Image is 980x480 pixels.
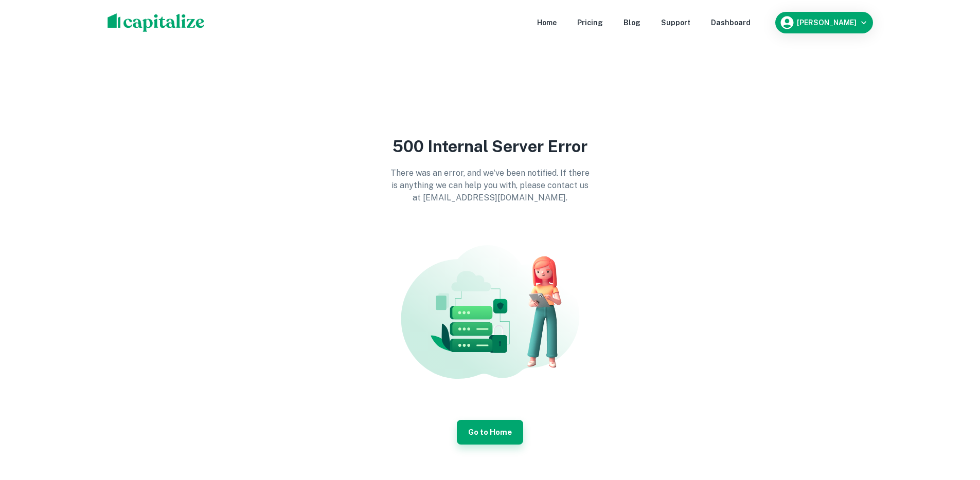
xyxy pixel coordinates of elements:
a: Pricing [577,17,603,28]
a: Go to Home [457,420,523,445]
p: 500 Internal Server Error [387,134,593,159]
a: Home [537,17,557,28]
p: There was an error, and we've been notified. If there is anything we can help you with, please co... [387,167,593,204]
a: Blog [623,17,640,28]
button: [PERSON_NAME] [775,12,873,33]
a: Support [661,17,690,28]
img: capitalize-logo.png [108,13,205,32]
h6: [PERSON_NAME] [797,19,857,26]
iframe: Chat Widget [929,365,980,414]
a: Dashboard [711,17,751,28]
